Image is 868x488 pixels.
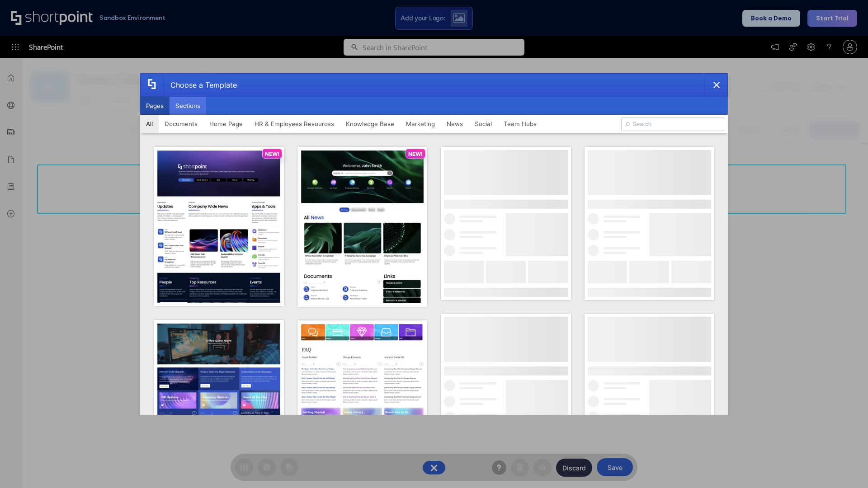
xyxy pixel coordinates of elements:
div: Choose a Template [163,74,237,96]
button: Marketing [400,115,441,133]
input: Search [621,117,724,131]
button: Team Hubs [498,115,542,133]
button: HR & Employees Resources [249,115,340,133]
button: Knowledge Base [340,115,400,133]
iframe: Chat Widget [823,445,868,488]
div: template selector [140,73,728,415]
button: Sections [170,97,206,115]
button: Social [469,115,498,133]
p: NEW! [408,150,423,157]
p: NEW! [265,150,279,157]
button: Home Page [203,115,249,133]
button: Documents [159,115,203,133]
button: Pages [140,97,170,115]
button: News [441,115,469,133]
button: All [140,115,159,133]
